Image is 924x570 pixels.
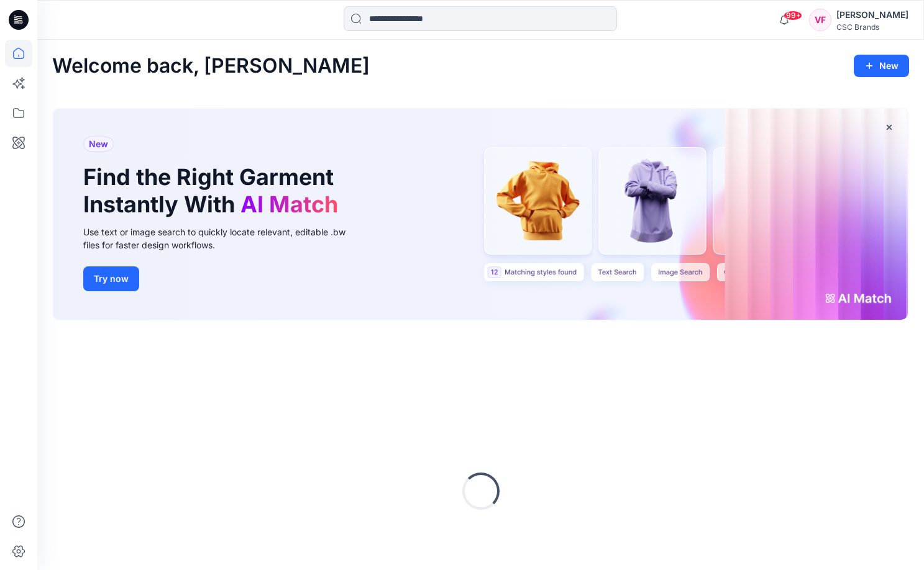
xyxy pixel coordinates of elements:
[854,55,909,77] button: New
[83,164,344,217] h1: Find the Right Garment Instantly With
[809,9,831,31] div: VF
[89,137,108,152] span: New
[836,22,908,32] div: CSC Brands
[52,55,370,78] h2: Welcome back, [PERSON_NAME]
[83,266,139,291] button: Try now
[784,11,802,20] span: 99+
[240,191,338,218] span: AI Match
[836,7,908,22] div: [PERSON_NAME]
[83,225,363,251] div: Use text or image search to quickly locate relevant, editable .bw files for faster design workflows.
